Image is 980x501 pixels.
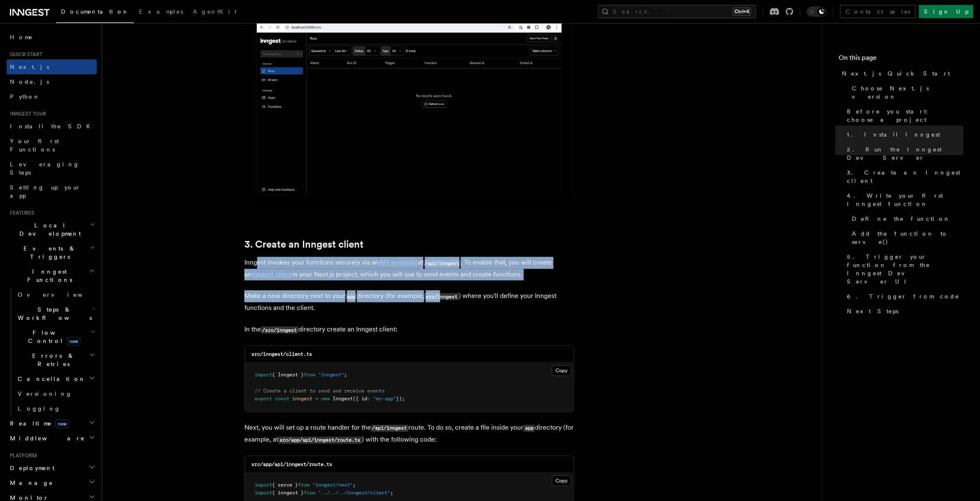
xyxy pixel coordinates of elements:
[849,226,964,249] a: Add the function to serve()
[842,69,950,78] span: Next.js Quick Start
[847,253,964,286] span: 5. Trigger your function from the Inngest Dev Server UI
[14,328,91,345] span: Flow Control
[67,337,80,346] span: new
[10,78,49,85] span: Node.js
[304,372,315,378] span: from
[847,107,964,124] span: Before you start: choose a project
[10,184,81,199] span: Setting up your app
[7,157,97,180] a: Leveraging Steps
[55,419,69,428] span: new
[7,119,97,134] a: Install the SDK
[598,5,756,18] button: Search...Ctrl+K
[844,127,964,142] a: 1. Install Inngest
[10,161,80,176] span: Leveraging Steps
[188,2,241,22] a: AgentKit
[523,425,535,432] code: app
[318,372,344,378] span: "inngest"
[847,145,964,162] span: 2. Run the Inngest Dev Server
[844,104,964,127] a: Before you start: choose a project
[379,259,418,267] a: API endpoint
[844,142,964,165] a: 2. Run the Inngest Dev Server
[396,396,405,402] span: });
[10,33,33,41] span: Home
[255,388,384,394] span: // Create a client to send and receive events
[852,229,964,246] span: Add the function to serve()
[840,5,916,18] a: Contact sales
[7,464,54,472] span: Deployment
[7,241,97,264] button: Events & Triggers
[919,5,973,18] a: Sign Up
[14,401,97,416] a: Logging
[844,289,964,304] a: 6. Trigger from code
[14,348,97,371] button: Errors & Retries
[7,221,90,238] span: Local Development
[844,188,964,211] a: 4. Write your first Inngest function
[7,210,34,216] span: Features
[244,239,363,250] a: 3. Create an Inngest client
[333,396,353,402] span: Inngest
[251,352,312,357] code: src/inngest/client.ts
[255,482,272,488] span: import
[255,396,272,402] span: export
[255,372,272,378] span: import
[14,325,97,348] button: Flow Controlnew
[321,396,330,402] span: new
[251,271,292,279] a: Inngest client
[14,375,86,383] span: Cancellation
[353,482,356,488] span: ;
[292,396,312,402] span: inngest
[18,405,61,412] span: Logging
[298,482,309,488] span: from
[10,64,49,70] span: Next.js
[847,191,964,208] span: 4. Write your first Inngest function
[14,302,97,325] button: Steps & Workflows
[134,2,188,22] a: Examples
[371,425,408,432] code: /api/inngest
[7,59,97,74] a: Next.js
[852,215,950,223] span: Define the function
[552,366,571,376] button: Copy
[278,437,362,444] code: src/app/api/inngest/route.ts
[7,452,37,459] span: Platform
[261,327,298,334] code: /src/inngest
[244,291,574,314] p: Make a new directory next to your directory (for example, ) where you'll define your Inngest func...
[18,291,103,298] span: Overview
[139,8,183,15] span: Examples
[10,93,40,100] span: Python
[61,8,129,15] span: Documentation
[844,304,964,319] a: Next Steps
[847,292,959,300] span: 6. Trigger from code
[272,490,304,496] span: { inngest }
[367,396,370,402] span: :
[844,165,964,188] a: 3. Create an Inngest client
[10,138,59,153] span: Your first Functions
[847,307,898,315] span: Next Steps
[7,264,97,287] button: Inngest Functions
[7,180,97,203] a: Setting up your app
[14,352,89,368] span: Errors & Retries
[272,482,298,488] span: { serve }
[353,396,367,402] span: ({ id
[14,305,92,322] span: Steps & Workflows
[849,81,964,104] a: Choose Next.js version
[304,490,315,496] span: from
[7,244,90,261] span: Events & Triggers
[7,74,97,89] a: Node.js
[7,111,46,117] span: Inngest tour
[852,84,964,101] span: Choose Next.js version
[373,396,396,402] span: "my-app"
[7,218,97,241] button: Local Development
[7,89,97,104] a: Python
[839,66,964,81] a: Next.js Quick Start
[7,134,97,157] a: Your first Functions
[193,8,237,15] span: AgentKit
[7,479,53,487] span: Manage
[312,482,353,488] span: "inngest/next"
[14,371,97,386] button: Cancellation
[7,287,97,416] div: Inngest Functions
[244,324,574,336] p: In the directory create an Inngest client:
[255,490,272,496] span: import
[733,7,751,16] kbd: Ctrl+K
[847,168,964,185] span: 3. Create an Inngest client
[424,293,459,300] code: src/inngest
